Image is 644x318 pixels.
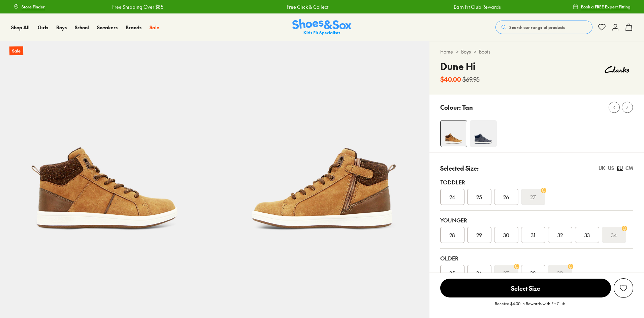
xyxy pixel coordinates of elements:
a: Boots [479,48,490,55]
img: Dean Tan [215,41,429,255]
a: Shoes & Sox [292,19,352,36]
div: Younger [440,216,633,224]
button: Search our range of products [495,21,592,34]
a: Store Finder [13,1,45,13]
button: Add to Wishlist [614,278,633,298]
div: UK [599,165,605,172]
div: Older [440,254,633,262]
s: $69.95 [462,75,480,84]
a: Boys [461,48,471,55]
p: Selected Size: [440,164,479,173]
s: 27 [530,193,536,201]
a: Earn Fit Club Rewards [449,3,496,10]
button: Select Size [440,278,611,298]
div: EU [617,165,623,172]
s: 34 [611,231,617,239]
span: Book a FREE Expert Fitting [581,4,631,10]
span: 32 [557,231,563,239]
a: Free Shipping Over $85 [107,3,159,10]
img: Vendor logo [601,59,633,79]
span: Select Size [440,279,611,297]
a: Sneakers [97,24,118,31]
p: Sale [9,46,23,56]
span: Search our range of products [509,24,565,30]
a: Shop All [11,24,30,31]
span: 26 [503,193,509,201]
p: Tan [462,103,473,112]
span: 33 [584,231,590,239]
a: Brands [126,24,141,31]
img: Dune Hi Navy [470,120,497,147]
span: 28 [449,231,455,239]
p: Receive $4.00 in Rewards with Fit Club [495,301,565,313]
span: 24 [449,193,455,201]
span: 35 [449,269,455,277]
span: 38 [530,269,536,277]
img: Dean Tan [441,120,467,147]
div: CM [625,165,633,172]
span: 29 [476,231,482,239]
div: US [608,165,614,172]
a: Book a FREE Expert Fitting [573,1,631,13]
span: 31 [531,231,535,239]
a: Free Click & Collect [282,3,324,10]
a: Boys [56,24,67,31]
span: 36 [476,269,482,277]
span: 25 [476,193,482,201]
a: School [75,24,89,31]
a: Girls [38,24,48,31]
p: Colour: [440,103,461,112]
a: Home [440,48,453,55]
a: Sale [150,24,159,31]
s: 39 [557,269,563,277]
span: Store Finder [22,4,45,10]
h4: Dune Hi [440,59,480,73]
div: > > [440,48,633,55]
img: SNS_Logo_Responsive.svg [292,19,352,36]
span: 30 [503,231,509,239]
s: 37 [503,269,509,277]
div: Toddler [440,178,633,186]
b: $40.00 [440,75,461,84]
